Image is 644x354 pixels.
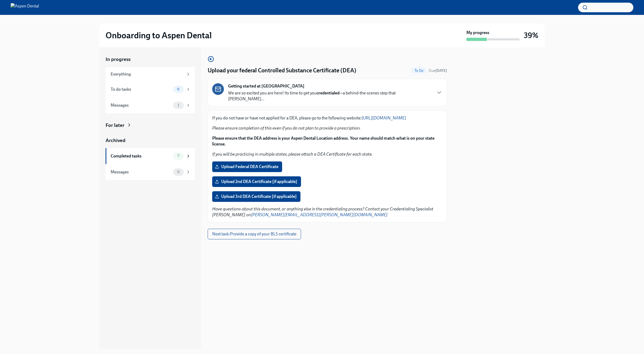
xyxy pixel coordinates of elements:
[212,152,373,157] em: If you will be practicing in multiple states, please attach a DEA Certificate for each state.
[106,122,195,129] a: For later
[216,164,278,169] span: Upload Federal DEA Certificate
[106,30,212,41] h2: Onboarding to Aspen Dental
[362,115,406,120] a: [URL][DOMAIN_NAME]
[228,90,432,102] p: We are so excited you are here! Its time to get you —a behind-the-scenes step that [PERSON_NAME]...
[111,71,184,77] div: Everything
[174,170,183,174] span: 0
[216,179,297,184] span: Upload 2nd DEA Certificate [if applicable]
[212,136,434,147] strong: Please ensure that the DEA address is your Aspen Dental Location address. Your name should match ...
[106,148,195,164] a: Completed tasks7
[106,137,195,144] a: Archived
[208,66,356,74] h4: Upload your federal Controlled Substance Certificate (DEA)
[106,97,195,113] a: Messages1
[174,154,182,158] span: 7
[317,90,340,95] strong: credentialed
[208,229,301,239] button: Next task:Provide a copy of your BLS certificate
[111,102,171,108] div: Messages
[212,126,361,131] em: Please ensure completion of this even if you do not plan to provide a prescription.
[411,69,426,73] span: To Do
[212,161,282,172] label: Upload Federal DEA Certificate
[435,68,447,73] strong: [DATE]
[216,194,297,199] span: Upload 3rd DEA Certificate [if applicable]
[466,30,489,36] strong: My progress
[106,81,195,97] a: To do tasks6
[212,191,300,202] label: Upload 3rd DEA Certificate [if applicable]
[228,83,304,89] strong: Getting started at [GEOGRAPHIC_DATA]
[106,67,195,81] a: Everything
[174,103,182,107] span: 1
[212,206,433,217] em: Have questions about this document, or anything else in the credentialing process? Contact your C...
[111,169,171,175] div: Messages
[212,176,301,187] label: Upload 2nd DEA Certificate [if applicable]
[111,86,171,92] div: To do tasks
[212,231,296,237] span: Next task : Provide a copy of your BLS certificate
[429,68,447,73] span: September 25th, 2025 09:00
[251,212,388,217] a: [PERSON_NAME][EMAIL_ADDRESS][PERSON_NAME][DOMAIN_NAME]
[106,56,195,63] a: In progress
[524,31,538,40] h3: 39%
[106,164,195,180] a: Messages0
[111,153,171,159] div: Completed tasks
[106,122,124,129] div: For later
[429,68,447,73] span: Due
[11,3,39,12] img: Aspen Dental
[174,87,183,91] span: 6
[212,115,442,121] p: If you do not have or have not applied for a DEA, please go to the following website:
